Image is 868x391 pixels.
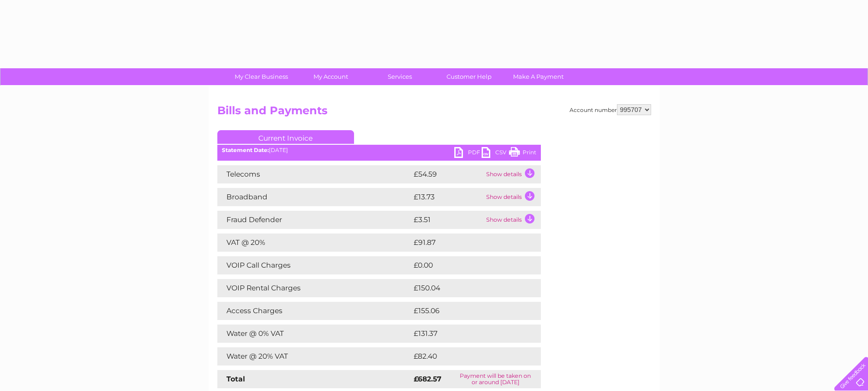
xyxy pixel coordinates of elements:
[217,302,411,320] td: Access Charges
[411,211,484,229] td: £3.51
[217,130,354,144] a: Current Invoice
[224,68,299,85] a: My Clear Business
[411,325,523,343] td: £131.37
[411,347,523,366] td: £82.40
[431,68,507,85] a: Customer Help
[411,256,520,274] td: £0.00
[411,279,524,297] td: £150.04
[362,68,437,85] a: Services
[217,104,651,122] h2: Bills and Payments
[454,147,482,160] a: PDF
[570,104,651,115] div: Account number
[411,234,522,252] td: £91.87
[484,211,541,229] td: Show details
[293,68,368,85] a: My Account
[217,325,411,343] td: Water @ 0% VAT
[217,234,411,252] td: VAT @ 20%
[217,347,411,366] td: Water @ 20% VAT
[217,211,411,229] td: Fraud Defender
[217,256,411,274] td: VOIP Call Charges
[226,375,245,383] strong: Total
[484,165,541,183] td: Show details
[509,147,536,160] a: Print
[411,302,524,320] td: £155.06
[411,165,484,183] td: £54.59
[411,188,484,206] td: £13.73
[217,165,411,183] td: Telecoms
[414,375,442,383] strong: £682.57
[217,147,541,153] div: [DATE]
[217,279,411,297] td: VOIP Rental Charges
[501,68,576,85] a: Make A Payment
[450,370,541,388] td: Payment will be taken on or around [DATE]
[217,188,411,206] td: Broadband
[222,147,269,153] b: Statement Date:
[484,188,541,206] td: Show details
[482,147,509,160] a: CSV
